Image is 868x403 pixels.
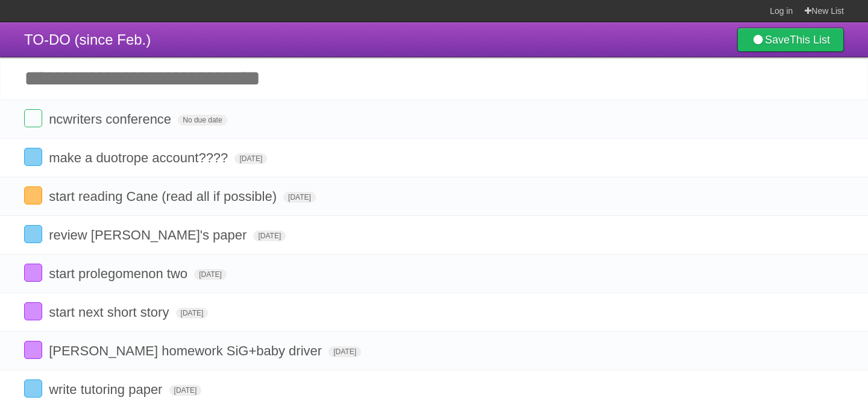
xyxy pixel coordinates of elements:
[737,28,844,52] a: SaveThis List
[49,227,250,243] span: review [PERSON_NAME]'s paper
[24,341,42,359] label: Done
[194,269,227,280] span: [DATE]
[24,225,42,243] label: Done
[24,264,42,282] label: Done
[24,148,42,166] label: Done
[790,34,830,46] b: This List
[24,186,42,205] label: Done
[49,150,231,165] span: make a duotrope account????
[49,343,325,358] span: [PERSON_NAME] homework SiG+baby driver
[24,379,42,398] label: Done
[49,305,172,320] span: start next short story
[329,346,361,357] span: [DATE]
[49,112,174,127] span: ncwriters conference
[234,153,267,164] span: [DATE]
[49,266,190,281] span: start prolegomenon two
[24,31,151,48] span: TO-DO (since Feb.)
[24,302,42,320] label: Done
[169,385,202,396] span: [DATE]
[176,308,209,319] span: [DATE]
[49,382,165,397] span: write tutoring paper
[253,230,286,241] span: [DATE]
[178,115,227,125] span: No due date
[24,109,42,127] label: Done
[49,189,280,204] span: start reading Cane (read all if possible)
[283,192,316,203] span: [DATE]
